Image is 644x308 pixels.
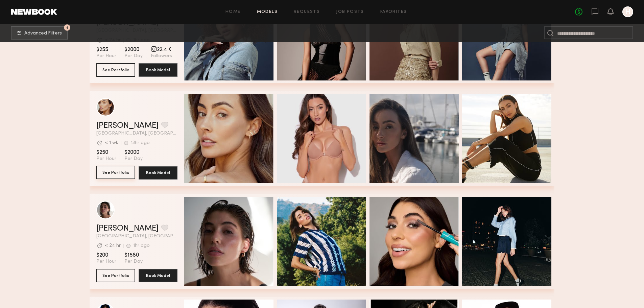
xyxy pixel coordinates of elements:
[24,31,62,36] span: Advanced Filters
[294,10,320,14] a: Requests
[133,243,150,248] div: 1hr ago
[151,53,172,59] span: Followers
[96,122,159,130] a: [PERSON_NAME]
[139,269,177,282] button: Book Model
[96,269,135,282] button: See Portfolio
[11,26,68,40] button: 4Advanced Filters
[124,149,143,156] span: $2000
[96,46,116,53] span: $255
[622,6,633,17] a: H
[96,252,116,259] span: $200
[124,259,143,265] span: Per Day
[380,10,407,14] a: Favorites
[225,10,241,14] a: Home
[96,131,177,136] span: [GEOGRAPHIC_DATA], [GEOGRAPHIC_DATA]
[124,156,143,162] span: Per Day
[96,259,116,265] span: Per Hour
[66,26,69,29] span: 4
[96,166,135,180] a: See Portfolio
[96,63,135,77] button: See Portfolio
[124,252,143,259] span: $1580
[96,166,135,179] button: See Portfolio
[336,10,364,14] a: Job Posts
[139,63,177,77] button: Book Model
[124,46,143,53] span: $2000
[96,234,177,239] span: [GEOGRAPHIC_DATA], [GEOGRAPHIC_DATA]
[124,53,143,59] span: Per Day
[96,224,159,233] a: [PERSON_NAME]
[96,156,116,162] span: Per Hour
[105,141,118,145] div: < 1 wk
[151,46,172,53] span: 22.4 K
[257,10,278,14] a: Models
[105,243,121,248] div: < 24 hr
[96,149,116,156] span: $250
[131,141,150,145] div: 13hr ago
[96,53,116,59] span: Per Hour
[139,166,177,180] button: Book Model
